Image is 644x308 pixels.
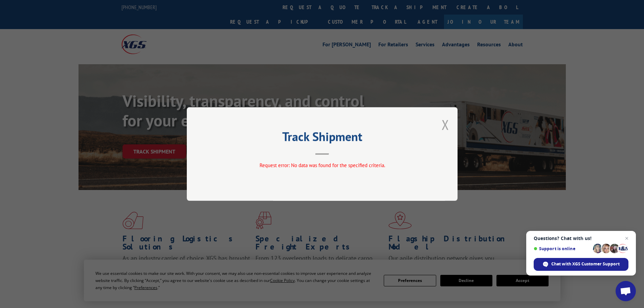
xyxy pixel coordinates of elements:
a: Open chat [616,281,636,301]
span: Chat with XGS Customer Support [534,258,628,271]
span: Questions? Chat with us! [534,236,628,241]
button: Close modal [442,116,449,134]
span: Request error: No data was found for the specified criteria. [259,162,385,168]
h2: Track Shipment [221,132,424,145]
span: Chat with XGS Customer Support [551,261,620,267]
span: Support is online [534,246,591,251]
